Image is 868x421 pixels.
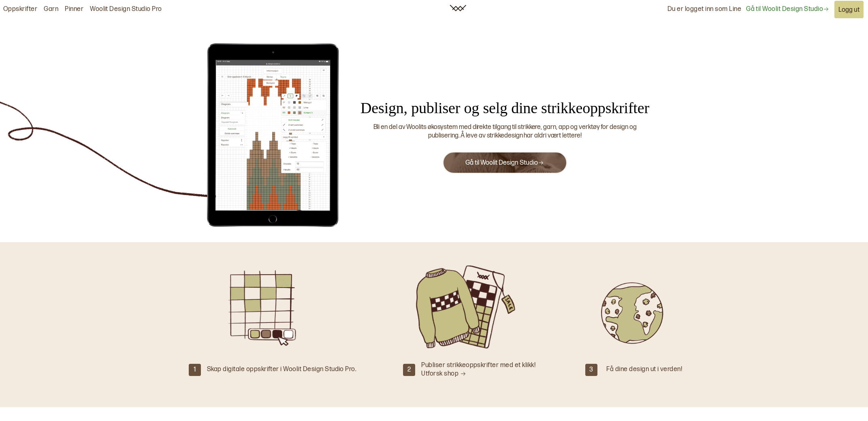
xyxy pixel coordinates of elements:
[834,1,864,18] button: Logg ut
[189,364,201,376] div: 1
[90,5,162,14] a: Woolit Design Studio Pro
[3,5,37,14] a: Oppskrifter
[348,98,662,118] div: Design, publiser og selg dine strikkeoppskrifter
[576,262,685,352] img: Jordkloden
[202,42,344,228] img: Illustrasjon av Woolit Design Studio Pro
[443,152,567,174] button: Gå til Woolit Design Studio
[465,159,544,167] a: Gå til Woolit Design Studio
[44,5,58,14] a: Garn
[585,364,597,376] div: 3
[668,0,741,19] div: Du er logget inn som Line
[215,262,324,352] img: Illustrasjon av Woolit Design Studio Pro
[65,5,83,14] a: Pinner
[412,262,521,352] img: Strikket genser og oppskrift til salg.
[421,370,466,378] a: Utforsk shop
[207,365,356,374] div: Skap digitale oppskrifter i Woolit Design Studio Pro.
[746,5,829,14] a: Gå til Woolit Design Studio
[421,361,535,378] div: Publiser strikkeoppskrifter med et klikk!
[606,365,682,374] div: Få dine design ut i verden!
[358,123,652,140] div: Bli en del av Woolits økosystem med direkte tilgang til strikkere, garn, app og verktøy for desig...
[450,5,466,11] img: Woolit ikon
[403,364,415,376] div: 2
